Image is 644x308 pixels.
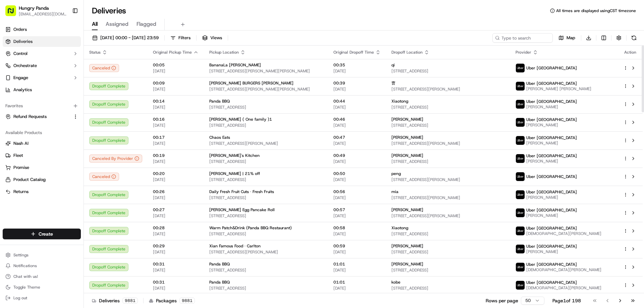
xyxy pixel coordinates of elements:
[153,99,199,104] span: 00:14
[333,213,381,219] span: [DATE]
[199,33,225,43] button: Views
[209,261,230,267] span: Panda BBQ
[526,99,577,104] span: Uber [GEOGRAPHIC_DATA]
[629,33,639,43] button: Refresh
[391,261,423,267] span: [PERSON_NAME]
[153,153,199,158] span: 00:19
[209,189,274,194] span: Daily Fresh Fruit Cuts · Fresh Fruits
[333,117,381,122] span: 00:46
[526,86,591,91] span: [PERSON_NAME] [PERSON_NAME]
[333,267,381,273] span: [DATE]
[100,35,159,41] span: [DATE] 00:00 - [DATE] 23:59
[5,114,70,120] a: Refund Requests
[153,280,199,285] span: 00:31
[526,226,577,231] span: Uber [GEOGRAPHIC_DATA]
[153,213,199,219] span: [DATE]
[3,261,81,270] button: Notifications
[153,207,199,212] span: 00:27
[3,84,81,95] a: Analytics
[153,177,199,182] span: [DATE]
[13,39,33,45] span: Deliveries
[89,33,162,43] button: [DATE] 00:00 - [DATE] 23:59
[153,135,199,140] span: 00:17
[516,82,525,90] img: uber-new-logo.jpeg
[391,86,505,92] span: [STREET_ADDRESS][PERSON_NAME]
[516,263,525,271] img: uber-new-logo.jpeg
[209,286,323,291] span: [STREET_ADDRESS]
[333,68,381,74] span: [DATE]
[3,150,81,161] button: Fleet
[526,262,577,267] span: Uber [GEOGRAPHIC_DATA]
[391,171,401,176] span: peng
[516,208,525,217] img: uber-new-logo.jpeg
[391,286,505,291] span: [STREET_ADDRESS]
[333,50,374,55] span: Original Dropoff Time
[19,5,49,11] button: Hungry Panda
[209,249,323,255] span: [STREET_ADDRESS][PERSON_NAME]
[333,207,381,212] span: 00:57
[391,280,400,285] span: kobe
[333,231,381,237] span: [DATE]
[122,298,138,304] div: 9881
[526,153,577,159] span: Uber [GEOGRAPHIC_DATA]
[391,99,408,104] span: Xiaotong
[13,295,27,301] span: Log out
[209,99,230,104] span: Panda BBQ
[333,153,381,158] span: 00:49
[92,5,126,16] h1: Deliveries
[516,245,525,253] img: uber-new-logo.jpeg
[526,117,577,122] span: Uber [GEOGRAPHIC_DATA]
[13,152,23,159] span: Fleet
[516,172,525,181] img: uber-new-logo.jpeg
[13,51,28,57] span: Control
[516,190,525,199] img: uber-new-logo.jpeg
[391,80,395,86] span: 曹
[333,189,381,194] span: 00:56
[391,231,505,237] span: [STREET_ADDRESS]
[333,80,381,86] span: 00:39
[3,229,81,239] button: Create
[333,225,381,231] span: 00:58
[209,141,323,146] span: [STREET_ADDRESS][PERSON_NAME]
[333,123,381,128] span: [DATE]
[333,105,381,110] span: [DATE]
[3,36,81,47] a: Deliveries
[209,80,293,86] span: [PERSON_NAME] BURGERS [PERSON_NAME]
[516,50,531,55] span: Provider
[526,159,577,164] span: [PERSON_NAME]
[19,11,67,17] span: [EMAIL_ADDRESS][DOMAIN_NAME]
[153,105,199,110] span: [DATE]
[3,186,81,197] button: Returns
[3,138,81,149] button: Nash AI
[209,117,272,122] span: [PERSON_NAME] ( One family )1
[391,267,505,273] span: [STREET_ADDRESS]
[3,283,81,292] button: Toggle Theme
[3,48,81,59] button: Control
[209,195,323,200] span: [STREET_ADDRESS]
[153,225,199,231] span: 00:28
[391,249,505,255] span: [STREET_ADDRESS]
[209,207,275,212] span: [PERSON_NAME] Egg Pancake Roll
[209,225,292,231] span: Warm Patch&Drink (Panda BBQ Restaurant)
[13,26,27,33] span: Orders
[209,153,260,158] span: [PERSON_NAME]'s Kitchen
[623,50,637,55] div: Action
[526,65,577,71] span: Uber [GEOGRAPHIC_DATA]
[153,68,199,74] span: [DATE]
[333,195,381,200] span: [DATE]
[3,3,69,19] button: Hungry Panda[EMAIL_ADDRESS][DOMAIN_NAME]
[333,249,381,255] span: [DATE]
[333,86,381,92] span: [DATE]
[13,87,32,93] span: Analytics
[178,35,191,41] span: Filters
[209,86,323,92] span: [STREET_ADDRESS][PERSON_NAME][PERSON_NAME]
[179,298,195,304] div: 9881
[526,280,577,285] span: Uber [GEOGRAPHIC_DATA]
[526,122,577,128] span: [PERSON_NAME]
[333,243,381,249] span: 00:59
[106,20,128,28] span: Assigned
[333,141,381,146] span: [DATE]
[153,286,199,291] span: [DATE]
[5,140,78,146] a: Nash AI
[391,153,423,158] span: [PERSON_NAME]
